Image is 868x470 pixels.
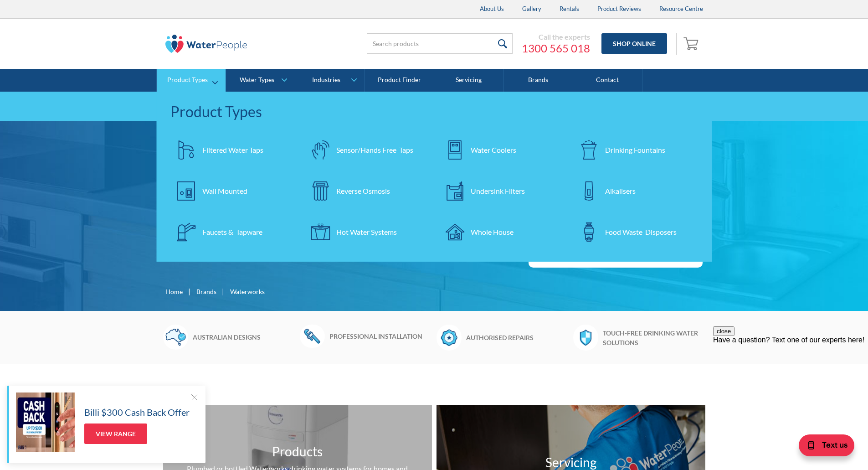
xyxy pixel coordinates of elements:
a: Drinking Fountains [573,134,699,166]
h6: Professional installation [329,331,432,341]
img: Australia [163,325,188,349]
img: Wrench [300,325,325,347]
a: Wall Mounted [170,175,296,207]
a: Home [165,287,183,296]
div: Hot Water Systems [336,227,397,238]
div: Whole House [471,227,514,238]
iframe: podium webchat widget prompt [713,326,868,436]
a: Sensor/Hands Free Taps [304,134,430,166]
a: Water Types [226,69,295,92]
div: Filtered Water Taps [202,145,263,155]
a: Faucets & Tapware [170,216,296,248]
a: Filtered Water Taps [170,134,296,166]
img: Shield [573,325,598,350]
a: Contact [573,69,642,92]
div: Water Types [240,76,274,84]
nav: Product Types [157,92,712,262]
input: Search products [367,33,513,54]
div: Product Types [170,101,699,123]
div: Alkalisers [605,186,636,196]
a: Brands [503,69,573,92]
a: View Range [84,424,147,444]
a: Hot Water Systems [304,216,430,248]
h5: Billi $300 Cash Back Offer [84,405,190,419]
img: The Water People [165,35,247,53]
img: shopping cart [683,36,701,51]
div: Reverse Osmosis [336,186,390,196]
div: Product Types [167,76,208,84]
div: Call the experts [522,32,590,41]
a: Whole House [439,216,564,248]
a: Alkalisers [573,175,699,207]
div: | [221,286,226,297]
a: 1300 565 018 [522,41,590,55]
a: Reverse Osmosis [304,175,430,207]
img: Billi $300 Cash Back Offer [16,393,75,452]
div: Faucets & Tapware [202,227,262,238]
a: Shop Online [601,33,667,54]
h3: Products [272,442,323,461]
a: Food Waste Disposers [573,216,699,248]
iframe: podium webchat widget bubble [777,424,868,470]
div: Drinking Fountains [605,145,665,155]
h6: Touch-free drinking water solutions [603,328,705,347]
h6: Australian designs [193,332,295,342]
a: Undersink Filters [439,175,564,207]
div: Wall Mounted [202,186,247,196]
a: Product Types [157,69,226,92]
div: Water Coolers [471,145,516,155]
a: Servicing [434,69,503,92]
a: Open empty cart [681,33,703,55]
a: Water Coolers [439,134,564,166]
div: | [187,286,192,297]
div: Food Waste Disposers [605,227,677,238]
div: Sensor/Hands Free Taps [336,145,413,155]
img: Badge [437,325,462,350]
a: Industries [295,69,364,92]
div: Undersink Filters [471,186,525,196]
div: Industries [312,76,340,84]
h6: Authorised repairs [466,333,569,342]
a: Product Finder [365,69,434,92]
div: Waterworks [230,287,265,296]
a: Brands [196,287,216,296]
